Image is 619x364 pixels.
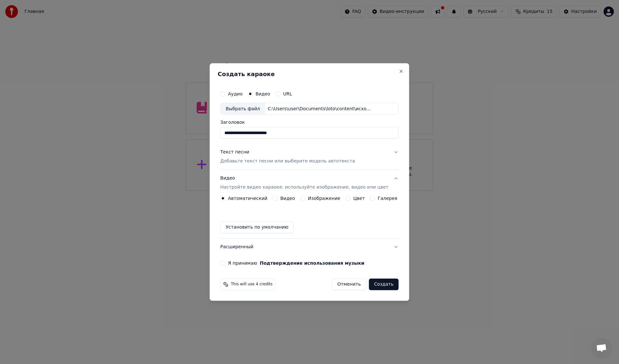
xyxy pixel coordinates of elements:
[220,196,398,238] div: ВидеоНастройте видео караоке: используйте изображение, видео или цвет
[308,196,340,201] label: Изображение
[280,196,295,201] label: Видео
[255,92,270,96] label: Видео
[220,239,398,255] button: Расширенный
[265,106,375,112] div: C:\Users\user\Documents\loto\content\исходники\Zdob si Zdub - Видели ночь.mp4
[353,196,365,201] label: Цвет
[260,261,364,265] button: Я принимаю
[378,196,398,201] label: Галерея
[231,282,272,287] span: This will use 4 credits
[220,175,388,191] div: Видео
[220,158,355,165] p: Добавьте текст песни или выберите модель автотекста
[220,170,398,196] button: ВидеоНастройте видео караоке: используйте изображение, видео или цвет
[220,221,294,233] button: Установить по умолчанию
[369,279,398,290] button: Создать
[228,196,267,201] label: Автоматический
[332,279,366,290] button: Отменить
[220,184,388,191] p: Настройте видео караоке: используйте изображение, видео или цвет
[220,149,249,156] div: Текст песни
[228,261,364,265] label: Я принимаю
[283,92,292,96] label: URL
[220,120,398,125] label: Заголовок
[218,71,401,77] h2: Создать караоке
[221,103,265,115] div: Выбрать файл
[220,144,398,170] button: Текст песниДобавьте текст песни или выберите модель автотекста
[228,92,242,96] label: Аудио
